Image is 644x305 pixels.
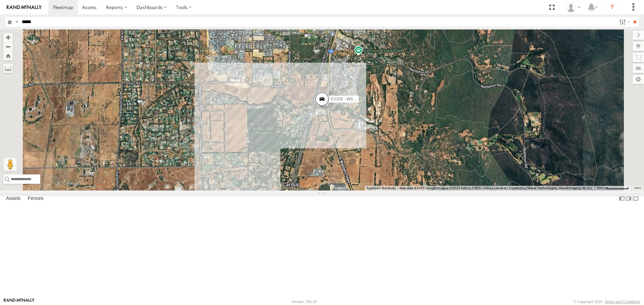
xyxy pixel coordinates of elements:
button: Zoom in [3,33,13,42]
label: Measure [3,64,13,73]
a: Visit our Website [4,298,35,305]
button: Zoom Home [3,51,13,60]
label: Map Settings [633,75,644,84]
label: Search Query [14,17,19,27]
button: Zoom out [3,42,13,51]
label: Assets [3,194,24,204]
span: 500 m [597,186,606,190]
div: Hayley Petersen [563,2,583,12]
a: Terms (opens in new tab) [634,186,641,189]
label: Search Filter Options [616,17,631,27]
label: Dock Summary Table to the Right [625,194,632,204]
img: rand-logo.svg [7,5,42,10]
button: Keyboard shortcuts [367,186,395,190]
i: ? [607,2,618,13]
div: Version: 306.00 [291,300,317,304]
a: Terms and Conditions [605,300,640,304]
div: © Copyright 2025 - [574,300,640,304]
span: Map data ©2025 Google Imagery ©2025 Airbus, CNES / Airbus, Landsat / Copernicus, Maxar Technologi... [399,186,593,190]
label: Hide Summary Table [632,194,639,204]
span: CV203 - WSHOP Cardup [331,97,376,101]
button: Map scale: 500 m per 62 pixels [595,186,631,190]
button: Drag Pegman onto the map to open Street View [3,158,17,171]
label: Dock Summary Table to the Left [619,194,625,204]
label: Fences [24,194,47,204]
